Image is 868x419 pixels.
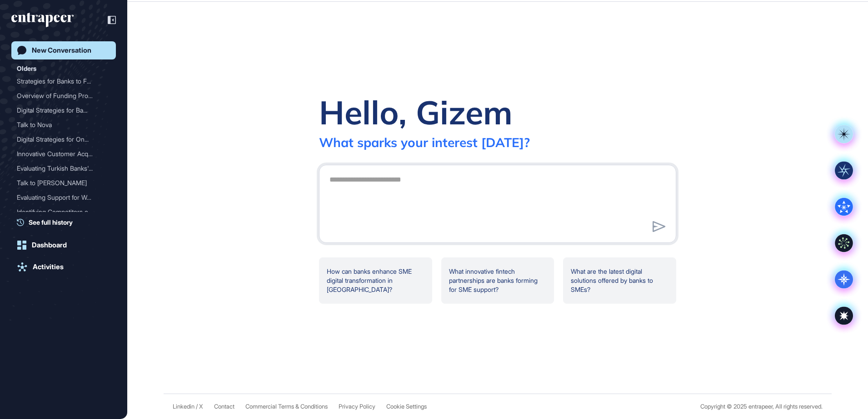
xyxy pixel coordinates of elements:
div: Talk to Nova [17,118,110,132]
a: Dashboard [11,236,116,254]
div: Olders [17,63,36,74]
a: See full history [17,217,116,227]
div: Evaluating Turkish Banks'... [17,161,103,176]
div: Innovative Customer Acqui... [17,147,103,161]
div: How can banks enhance SME digital transformation in [GEOGRAPHIC_DATA]? [319,257,432,304]
a: Cookie Settings [386,403,427,410]
div: Hello, Gizem [319,92,513,133]
div: Overview of Funding Progr... [17,89,103,103]
div: Digital Strategies for Ba... [17,103,103,118]
div: Identifying Competitors of Entrapeer [17,205,110,219]
div: What sparks your interest [DATE]? [319,134,530,150]
div: Strategies for Banks to Facilitate SME Digitalization [17,74,110,89]
div: What are the latest digital solutions offered by banks to SMEs? [563,257,676,304]
div: What innovative fintech partnerships are banks forming for SME support? [441,257,554,304]
div: Activities [33,263,64,271]
a: Linkedin [173,403,195,410]
a: New Conversation [11,41,116,59]
a: Activities [11,258,116,276]
div: Overview of Funding Programs for Small and Medium Enterprises (SMEs) [17,89,110,103]
span: See full history [29,217,73,227]
div: Identifying Competitors o... [17,205,103,219]
div: Digital Strategies for Banks to Acquire New Customers Online [17,103,110,118]
div: Copyright © 2025 entrapeer, All rights reserved. [700,403,823,410]
div: Digital Strategies for On... [17,132,103,147]
span: Contact [214,403,234,410]
div: Evaluating Support for Women Entrepreneurs by Turkish Banks [17,190,110,205]
div: New Conversation [32,46,91,54]
a: Privacy Policy [339,403,375,410]
div: Talk to [PERSON_NAME] [17,176,103,190]
div: Innovative Customer Acquisition Strategies for Banks [17,147,110,161]
div: Strategies for Banks to F... [17,74,103,89]
a: X [199,403,203,410]
div: Evaluating Turkish Banks' Initiatives for Supporting Women Entrepreneurs [17,161,110,176]
div: entrapeer-logo [11,13,74,27]
div: Digital Strategies for Online Customer Acquisition in Banking [17,132,110,147]
div: Dashboard [32,241,67,249]
div: Talk to Reese [17,176,110,190]
a: Commercial Terms & Conditions [245,403,328,410]
span: / [196,403,198,410]
div: Evaluating Support for Wo... [17,190,103,205]
div: Talk to Nova [17,118,103,132]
